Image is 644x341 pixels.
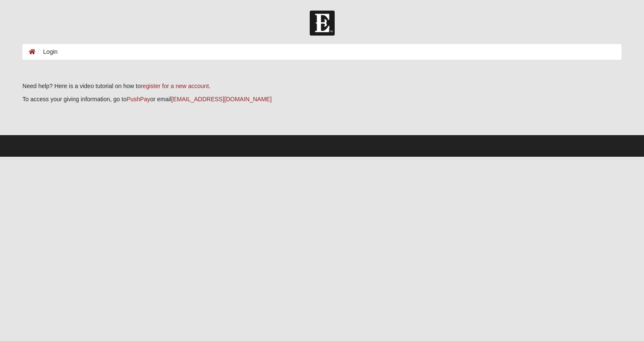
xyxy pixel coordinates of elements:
[22,95,622,104] p: To access your giving information, go to or email
[36,47,58,56] li: Login
[140,83,209,89] a: register for a new account
[310,11,335,36] img: Church of Eleven22 Logo
[171,96,272,103] a: [EMAIL_ADDRESS][DOMAIN_NAME]
[127,96,150,103] a: PushPay
[22,82,622,91] p: Need help? Here is a video tutorial on how to .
